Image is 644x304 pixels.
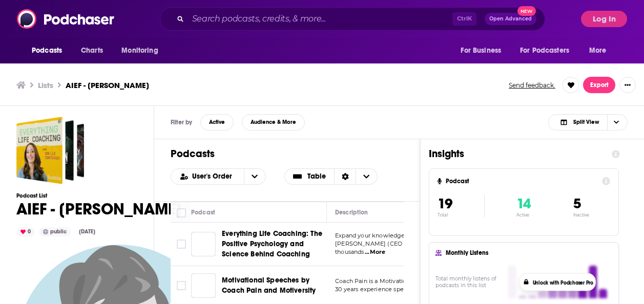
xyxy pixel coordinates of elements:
button: Open AdvancedNew [485,13,536,25]
button: open menu [114,41,171,60]
span: ...More [365,248,385,256]
button: open menu [244,169,265,184]
button: Export [583,77,615,93]
div: Search podcasts, credits, & more... [160,7,545,31]
div: Sort Direction [334,169,356,184]
a: AIEF - Jesse [16,117,84,184]
span: Monitoring [121,44,158,58]
a: Motivational Speeches by Coach Pain and Motiversity [191,273,216,298]
span: Everything Life Coaching: The Positive Psychology and Science Behind Coaching [222,229,322,258]
button: Choose View [548,114,628,131]
a: Charts [74,41,109,60]
h2: Choose List sort [171,168,266,185]
div: [DATE] [75,228,99,236]
button: Show More Button [619,77,636,93]
span: For Podcasters [520,44,569,58]
button: open menu [171,173,244,180]
div: Podcast [191,206,215,219]
span: For Business [461,44,501,58]
span: Audience & More [251,119,296,125]
button: open menu [453,41,514,60]
div: Description [335,206,368,219]
button: open menu [513,41,584,60]
span: Open Advanced [489,16,532,21]
button: Audience & More [242,114,305,131]
span: 30 years experience speaking for corporate events, [335,286,481,293]
h1: Insights [429,147,604,160]
h4: Monthly Listens [446,249,608,256]
h1: AIEF - [PERSON_NAME] [16,199,355,219]
span: New [517,6,536,16]
button: Send feedback. [506,81,558,90]
a: Everything Life Coaching: The Positive Psychology and Science Behind Coaching [222,229,323,259]
span: Podcasts [32,44,62,58]
span: Charts [81,44,103,58]
a: Motivational Speeches by Coach Pain and Motiversity [222,275,323,296]
img: Podchaser - Follow, Share and Rate Podcasts [17,9,115,29]
button: Choose View [284,168,378,185]
span: 19 [438,195,452,212]
h4: Total monthly listens of podcasts in this list [435,275,504,289]
span: Active [209,119,225,125]
span: Motivational Speeches by Coach Pain and Motiversity [222,276,316,295]
span: Coach Pain is a Motivational and Fitness Speaker with over [335,277,503,285]
span: Toggle select row [177,281,186,290]
span: 5 [573,195,581,212]
button: Active [200,114,234,131]
button: Unlock with Podchaser Pro [533,279,593,286]
span: User's Order [192,173,236,180]
span: [PERSON_NAME] (CEO of [PERSON_NAME]). With thousands [335,240,481,255]
input: Search podcasts, credits, & more... [188,11,452,27]
a: Lists [38,80,53,90]
span: Toggle select row [177,240,186,249]
span: 14 [516,195,531,212]
span: Table [307,173,326,180]
span: More [589,44,607,58]
p: Total [438,212,484,218]
div: public [39,227,71,236]
button: open menu [25,41,75,60]
span: Split View [573,119,599,125]
h4: Podcast [446,178,598,185]
p: Inactive [573,212,589,218]
a: Everything Life Coaching: The Positive Psychology and Science Behind Coaching [191,232,216,256]
span: Ctrl K [452,12,476,26]
p: Active [516,212,531,218]
span: Expand your knowledge on all things life coaching with [335,232,494,239]
h3: Podcast List [16,192,355,199]
div: 0 [16,227,35,236]
button: open menu [582,41,619,60]
h3: AIEF - [PERSON_NAME] [66,80,149,90]
button: Log In [581,11,627,27]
